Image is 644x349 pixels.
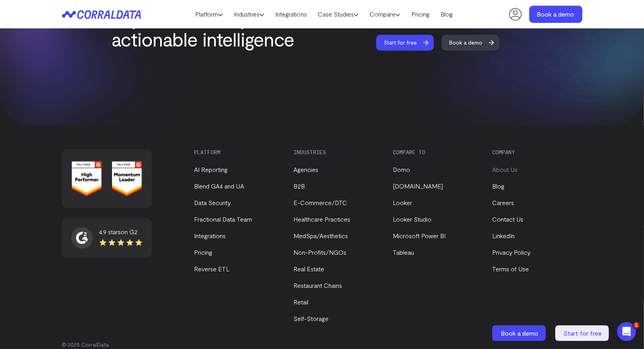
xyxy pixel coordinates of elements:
a: Blend GA4 and UA [194,182,245,190]
a: Domo [393,166,411,173]
a: Contact Us [493,215,524,223]
a: Case Studies [312,8,364,20]
a: Book a demo [442,35,506,50]
a: Fractional Data Team [194,215,252,223]
a: Terms of Use [493,265,529,272]
a: Real Estate [294,265,325,272]
a: Looker [393,199,413,206]
a: Looker Studio [393,215,432,223]
h3: Industries [294,149,380,155]
a: Pricing [406,8,435,20]
a: About Us [493,166,518,173]
a: Tableau [393,248,414,256]
a: Healthcare Practices [294,215,351,223]
a: B2B [294,182,305,190]
a: Start for free [376,35,441,50]
a: Book a demo [529,6,582,23]
a: Careers [493,199,514,206]
h3: Company [493,149,579,155]
a: Platform [190,8,228,20]
a: Privacy Policy [493,248,531,256]
a: Book a demo [492,325,547,341]
div: 4.9 stars [99,227,142,237]
a: Blog [493,182,505,190]
span: Start for free [564,329,602,337]
a: Self-Storage [294,315,329,322]
a: Reverse ETL [194,265,230,272]
h3: Platform [194,149,280,155]
a: Retail [294,298,309,306]
a: LinkedIn [493,232,515,239]
span: 1 [633,322,640,328]
a: Blog [435,8,458,20]
a: MedSpa/Aesthetics [294,232,348,239]
span: Book a demo [501,329,539,337]
a: Non-Profits/NGOs [294,248,347,256]
span: on G2 [121,228,138,235]
iframe: Intercom live chat [617,322,636,341]
a: Data Security [194,199,231,206]
a: Industries [228,8,270,20]
a: Integrations [270,8,312,20]
a: Restaurant Chains [294,282,342,289]
a: E-Commerce/DTC [294,199,347,206]
span: Book a demo [442,35,491,50]
a: Compare [364,8,406,20]
a: Integrations [194,232,226,239]
a: 4.9 starson G2 [71,227,142,248]
span: Start for free [376,35,425,50]
a: Pricing [194,248,213,256]
h3: Compare to [393,149,479,155]
h2: Experience the power of actionable intelligence [112,7,321,50]
a: Microsoft Power BI [393,232,446,239]
p: © 2025 CorralData [62,341,582,349]
a: AI Reporting [194,166,228,173]
a: [DOMAIN_NAME] [393,182,443,190]
a: Start for free [555,325,610,341]
a: Agencies [294,166,319,173]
